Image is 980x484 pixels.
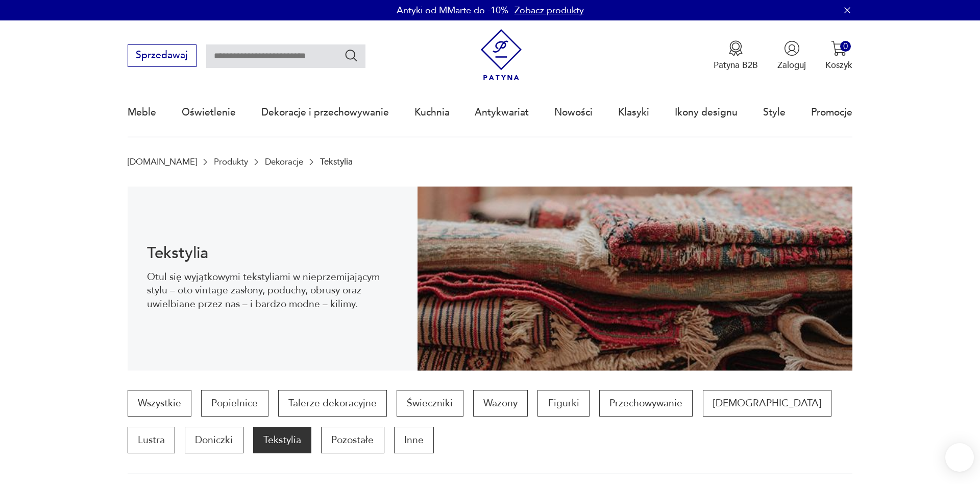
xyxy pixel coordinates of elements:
[397,4,508,17] p: Antyki od MMarte do -10%
[825,40,852,71] button: 0Koszyk
[253,427,311,453] a: Tekstylia
[182,89,236,136] a: Oświetlenie
[214,157,248,167] a: Produkty
[414,89,450,136] a: Kuchnia
[777,40,806,71] button: Zaloguj
[128,52,197,60] a: Sprzedawaj
[599,390,693,417] a: Przechowywanie
[811,89,852,136] a: Promocje
[128,157,197,167] a: [DOMAIN_NAME]
[728,40,744,56] img: Ikona medalu
[618,89,649,136] a: Klasyki
[128,89,156,136] a: Meble
[554,89,593,136] a: Nowości
[784,40,800,56] img: Ikonka użytkownika
[128,390,191,417] a: Wszystkie
[320,157,353,167] p: Tekstylia
[128,44,197,67] button: Sprzedawaj
[321,427,384,453] a: Pozostałe
[397,390,463,417] a: Świeczniki
[265,157,303,167] a: Dekoracje
[278,390,387,417] a: Talerze dekoracyjne
[514,4,584,17] a: Zobacz produkty
[714,40,758,71] button: Patyna B2B
[703,390,831,417] a: [DEMOGRAPHIC_DATA]
[840,41,851,52] div: 0
[714,40,758,71] a: Ikona medaluPatyna B2B
[147,246,398,261] h1: Tekstylia
[831,40,847,56] img: Ikona koszyka
[945,443,974,472] iframe: Smartsupp widget button
[777,59,806,71] p: Zaloguj
[147,270,398,311] p: Otul się wyjątkowymi tekstyliami w nieprzemijającym stylu – oto vintage zasłony, poduchy, obrusy ...
[394,427,434,453] a: Inne
[825,59,852,71] p: Koszyk
[675,89,738,136] a: Ikony designu
[344,48,359,63] button: Szukaj
[473,390,528,417] a: Wazony
[714,59,758,71] p: Patyna B2B
[537,390,589,417] a: Figurki
[185,427,243,453] a: Doniczki
[201,390,268,417] a: Popielnice
[261,89,389,136] a: Dekoracje i przechowywanie
[476,29,527,81] img: Patyna - sklep z meblami i dekoracjami vintage
[475,89,529,136] a: Antykwariat
[763,89,786,136] a: Style
[418,187,852,371] img: 48f99acd0804ce3b12bd850a7f0f7b10.jpg
[128,427,175,453] a: Lustra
